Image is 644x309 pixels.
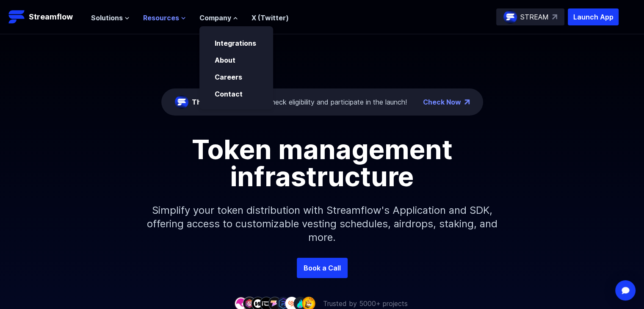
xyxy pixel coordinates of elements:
[215,90,243,98] a: Contact
[199,13,231,23] span: Company
[252,14,289,22] a: X (Twitter)
[323,298,408,309] p: Trusted by 5000+ projects
[192,97,407,107] div: Check eligibility and participate in the launch!
[464,99,470,105] img: top-right-arrow.png
[496,8,564,25] a: STREAM
[143,13,186,23] button: Resources
[615,280,636,301] div: Open Intercom Messenger
[29,11,73,23] p: Streamflow
[199,13,238,23] button: Company
[143,13,179,23] span: Resources
[423,97,461,107] a: Check Now
[8,8,83,25] a: Streamflow
[8,8,25,25] img: Streamflow Logo
[503,10,517,24] img: streamflow-logo-circle.png
[91,13,123,23] span: Solutions
[192,98,267,106] span: The ticker is STREAM:
[215,73,242,81] a: Careers
[91,13,130,23] button: Solutions
[140,190,504,258] p: Simplify your token distribution with Streamflow's Application and SDK, offering access to custom...
[132,136,513,190] h1: Token management infrastructure
[175,95,188,109] img: streamflow-logo-circle.png
[552,14,557,19] img: top-right-arrow.svg
[568,8,619,25] button: Launch App
[215,39,256,47] a: Integrations
[297,258,348,278] a: Book a Call
[215,56,235,64] a: About
[520,12,549,22] p: STREAM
